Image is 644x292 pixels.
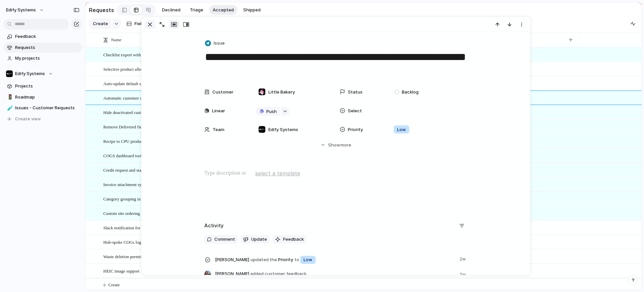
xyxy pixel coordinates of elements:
span: Priority [215,254,455,265]
span: Roadmap [15,94,79,101]
button: 🧪 [6,105,13,111]
span: Issue [214,40,225,47]
span: Edify Systems [15,70,45,77]
span: Feedback [15,33,79,40]
span: Backlog [402,89,419,96]
span: Requests [15,44,79,51]
button: Declined [159,5,184,15]
span: Credit request and statement handling [103,166,169,174]
span: Feedback [283,236,304,243]
div: 🚦 [7,93,12,101]
span: Waste deletion permission control [103,252,163,260]
a: Projects [3,81,82,91]
h2: Requests [89,6,114,14]
span: Customer [212,89,233,96]
button: Push [256,107,280,116]
button: Update [240,235,270,244]
button: Edify Systems [3,69,82,79]
span: Invoice attachment sync with Xero [103,180,164,188]
span: Fields [135,20,147,27]
span: Edify Systems [6,7,36,13]
span: COGS dashboard tooltips [103,152,148,159]
button: select a template [254,168,301,178]
span: Declined [162,7,180,13]
span: Shipped [243,7,261,13]
button: Create [89,18,111,29]
span: Comment [214,236,235,243]
button: Accepted [209,5,237,15]
span: 2w [460,254,467,262]
h2: Activity [204,222,224,230]
span: Team [213,126,224,133]
span: Status [348,89,363,96]
span: Hub-spoke COGs logic [103,238,144,246]
span: Linear [212,108,225,114]
span: Create [93,20,108,27]
span: Create view [15,116,41,122]
span: Accepted [213,7,234,13]
span: Auto-update default supplier pricing [103,79,167,87]
span: Name [111,37,121,43]
span: Create [108,282,120,288]
div: 🧪 [7,104,12,112]
a: 🚦Roadmap [3,92,82,102]
span: Slack notification for POS integrations [103,224,171,231]
span: 2w [460,271,467,278]
span: Issues - Customer Requests [15,105,79,111]
span: Low [397,126,406,133]
span: [PERSON_NAME] [215,256,249,263]
span: select a template [255,169,300,177]
button: 🚦 [6,94,13,101]
span: Edify Systems [268,126,298,133]
span: Triage [190,7,203,13]
button: Comment [204,235,238,244]
span: Priority [348,126,363,133]
span: more [340,142,351,149]
span: HEIC image support [103,267,140,275]
button: Triage [186,5,207,15]
span: Select [348,108,362,114]
button: request [224,267,250,276]
button: Issue [204,39,227,48]
span: updated the [251,256,277,263]
span: Little Bakery [268,89,295,96]
span: Low [304,256,312,263]
button: Create view [3,114,82,124]
a: 🧪Issues - Customer Requests [3,103,82,113]
button: Fields [124,18,149,29]
a: My projects [3,53,82,63]
span: added customer feedback [250,271,307,276]
span: My projects [15,55,79,62]
span: to [294,256,299,263]
span: Update [251,236,267,243]
button: Feedback [272,235,307,244]
button: Shipped [240,5,264,15]
a: Requests [3,43,82,53]
button: Edify Systems [3,5,48,15]
span: Show [328,142,340,149]
span: Push [266,108,277,115]
a: Feedback [3,32,82,42]
button: Showmore [204,139,467,151]
span: Checklist export with answers and photos [103,51,176,58]
span: Projects [15,83,79,90]
span: [PERSON_NAME] [215,271,307,277]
